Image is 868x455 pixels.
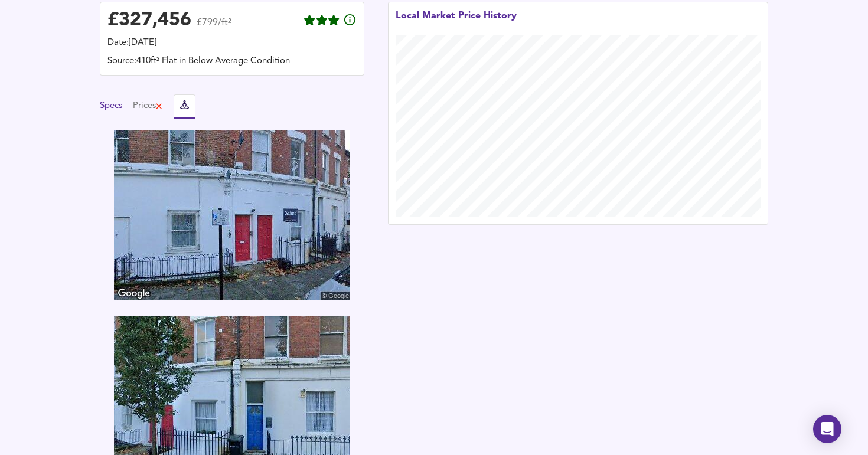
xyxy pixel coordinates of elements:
[114,130,350,300] img: streetview
[133,100,163,113] button: Prices
[107,12,191,30] div: £ 327,456
[107,37,357,50] div: Date: [DATE]
[813,415,841,443] div: Open Intercom Messenger
[396,9,517,35] div: Local Market Price History
[197,18,231,35] span: £799/ft²
[107,55,357,68] div: Source: 410ft² Flat in Below Average Condition
[100,100,122,113] button: Specs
